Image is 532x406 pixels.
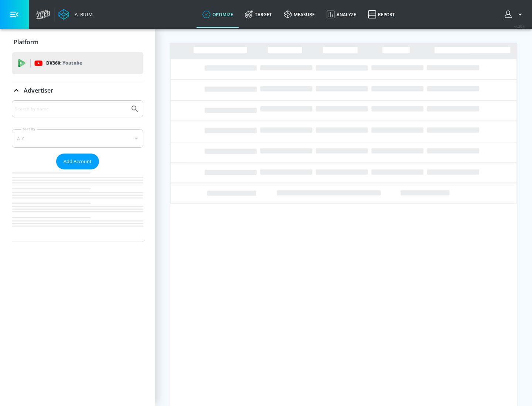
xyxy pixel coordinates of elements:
p: Youtube [62,59,82,67]
a: measure [278,1,321,28]
p: Advertiser [24,86,53,94]
a: Analyze [321,1,362,28]
a: optimize [197,1,239,28]
div: A-Z [12,129,143,148]
p: Platform [14,38,38,46]
label: Sort By [21,127,37,131]
a: Target [239,1,278,28]
div: Advertiser [12,80,143,101]
div: Atrium [72,11,93,18]
div: Platform [12,32,143,52]
div: DV360: Youtube [12,52,143,74]
input: Search by name [15,104,127,114]
a: Atrium [58,9,93,20]
span: Add Account [64,157,92,166]
button: Add Account [56,154,99,169]
a: Report [362,1,401,28]
span: v 4.25.4 [514,24,525,28]
nav: list of Advertiser [12,169,143,241]
div: Advertiser [12,100,143,241]
p: DV360: [46,59,82,67]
